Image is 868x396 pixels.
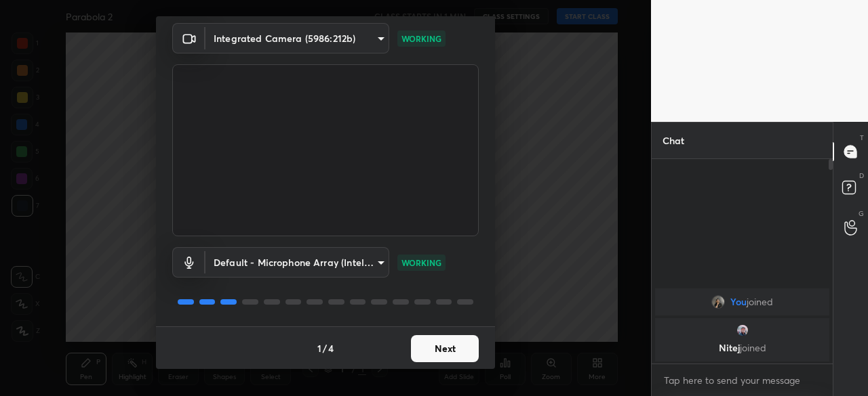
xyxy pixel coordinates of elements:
[740,341,766,354] span: joined
[730,296,747,307] span: You
[411,335,479,362] button: Next
[652,123,695,158] p: Chat
[860,133,864,143] p: T
[736,324,749,337] img: 2521f5d2549f4815be32dd30f02c338e.jpg
[859,208,864,219] p: G
[711,295,725,309] img: 518721ee46394fa1bc4d5539d7907d7d.jpg
[328,341,334,355] h4: 4
[205,23,389,53] div: Integrated Camera (5986:212b)
[663,343,821,353] p: Nitej
[652,286,833,364] div: grid
[401,257,441,269] p: WORKING
[205,247,389,278] div: Integrated Camera (5986:212b)
[859,171,864,181] p: D
[323,341,327,355] h4: /
[747,296,773,307] span: joined
[317,341,321,355] h4: 1
[401,32,441,45] p: WORKING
